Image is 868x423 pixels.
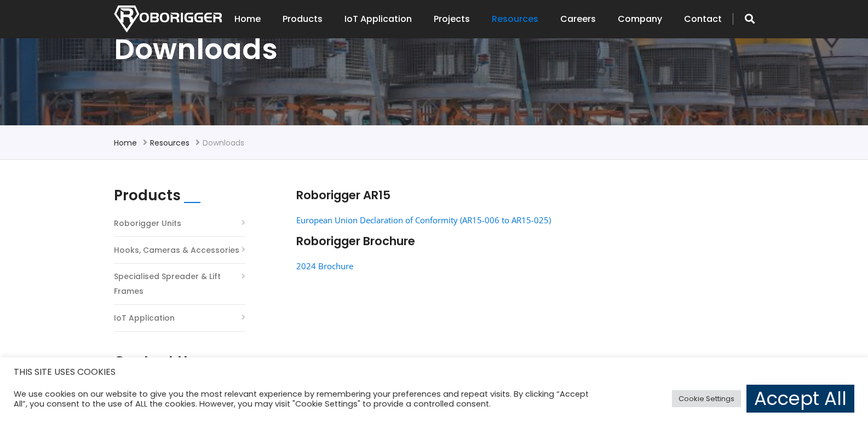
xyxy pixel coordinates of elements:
a: Hooks, Cameras & Accessories [114,243,239,258]
h5: THIS SITE USES COOKIES [14,365,854,379]
a: Specialised Spreader & Lift Frames [114,269,245,299]
a: Careers [560,2,596,36]
li: Downloads [203,136,244,149]
h2: Contact Us [114,354,196,370]
a: 2024 Brochure [296,260,353,271]
h2: Products [114,187,181,204]
a: Cookie Settings [672,390,741,407]
a: Projects [434,2,470,36]
a: IoT Application [344,2,412,36]
a: Company [618,2,662,36]
a: European Union Declaration of Conformity (AR15-006 to AR15-025) [296,215,551,225]
a: Roborigger Units [114,216,181,231]
h3: Roborigger AR15 [296,187,720,203]
a: Resources [150,137,189,148]
a: Home [234,2,261,36]
img: Nortech [114,5,222,32]
div: We use cookies on our website to give you the most relevant experience by remembering your prefer... [14,389,602,409]
a: Home [114,137,137,148]
a: IoT Application [114,311,175,326]
a: Contact [684,2,722,36]
a: Accept All [746,385,854,413]
h1: Downloads [114,31,755,68]
h3: Roborigger Brochure [296,233,720,249]
a: Resources [492,2,538,36]
a: Products [283,2,323,36]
